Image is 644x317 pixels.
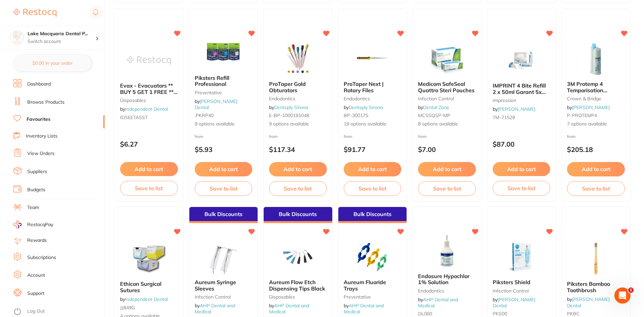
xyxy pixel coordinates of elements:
img: Evax - Evacuators ** BUY 5 GET 1 FREE ** - Assorted [127,44,171,77]
small: Infection Control [418,96,476,101]
span: by [418,297,458,309]
a: Rewards [27,237,47,244]
b: Endosure Hypochlor 1% Solution [418,273,476,285]
p: $91.77 [344,146,402,153]
p: $5.93 [195,146,253,153]
span: by [493,297,535,309]
a: [PERSON_NAME] Dental [567,296,610,308]
button: Add to cart [418,162,476,176]
small: crown & bridge [567,96,625,101]
a: Budgets [27,187,45,193]
button: Save to list [120,181,178,196]
small: preventative [344,294,402,300]
img: Aureum Fluoride Trays [350,240,394,274]
a: AHP Dental and Medical [195,303,235,315]
div: Bulk Discounts [189,207,258,223]
b: ProTaper Gold Obturators [269,81,327,93]
b: Piksters Shield [493,279,551,285]
p: $87.00 [493,140,551,148]
img: ProTaper Gold Obturators [276,42,320,75]
img: Aureum Syringe Sleeves [201,240,245,274]
span: by [195,98,237,110]
span: 9 options available [269,121,327,127]
span: RestocqPay [27,221,53,228]
a: Subscriptions [27,254,56,261]
span: 19 options available [344,121,402,127]
button: $0.00 in your order [13,55,91,71]
iframe: Intercom live chat [614,287,631,304]
span: IMPRINT 4 Bite Refill 2 x 50ml Garant 5x Mix Tips 5x IO Tips [493,82,546,101]
b: Piksters Bamboo Toothbrush [567,281,625,293]
small: disposables [269,294,327,300]
small: disposables [120,98,178,103]
span: by [269,303,309,315]
button: Save to list [269,181,327,196]
button: Save to list [493,181,551,196]
button: Save to list [567,181,625,196]
a: Account [27,272,45,279]
span: DL060 [418,311,432,317]
span: BP-300175 [344,112,368,118]
span: MCSSQSP-MP [418,112,450,118]
small: preventative [195,90,253,95]
button: Add to cart [493,162,551,176]
span: by [493,106,535,112]
span: ProTaper Gold Obturators [269,81,306,93]
img: Ethicon Surgical Sutures [127,242,171,275]
button: Save to list [195,181,253,196]
span: 7 options available [567,121,625,127]
span: by [567,296,610,308]
p: $205.18 [567,146,625,153]
span: Piksters Bamboo Toothbrush [567,280,610,293]
div: Bulk Discounts [338,207,407,223]
a: View Orders [27,150,54,157]
a: Favourites [27,116,50,123]
span: Medicom SafeSeal Quattro Steri Pouches [418,81,475,93]
img: RestocqPay [13,221,22,228]
a: Inventory Lists [26,133,58,140]
b: Evax - Evacuators ** BUY 5 GET 1 FREE ** - Assorted [120,83,178,95]
a: [PERSON_NAME] Dental [195,98,237,110]
span: by [269,104,308,110]
span: from [269,134,278,139]
span: from [567,134,576,139]
span: .PKRP40 [195,112,214,118]
small: impression [493,98,551,103]
span: E-BP-1000191048 [269,112,309,118]
h4: Lake Macquarie Dental Practice [28,31,96,37]
span: Aureum Syringe Sleeves [195,279,236,292]
button: Add to cart [567,162,625,176]
button: Add to cart [195,162,253,176]
p: $117.34 [269,146,327,153]
a: AHP Dental and Medical [344,303,384,315]
span: PKBC [567,311,580,317]
img: Medicom SafeSeal Quattro Steri Pouches [425,42,469,75]
a: Restocq Logo [13,5,56,20]
span: by [344,104,383,110]
a: Dentsply Sirona [349,104,383,110]
span: by [120,106,168,112]
span: from [195,134,203,139]
a: RestocqPay [13,221,53,228]
span: Endosure Hypochlor 1% Solution [418,273,469,285]
img: ProTaper Next | Rotary Files [350,42,394,75]
a: Log Out [27,308,45,315]
span: 8 options available [418,121,476,127]
span: by [344,303,384,315]
p: $6.27 [120,140,178,148]
small: endodontics [344,96,402,101]
button: Add to cart [120,162,178,176]
a: [PERSON_NAME] [572,104,610,110]
span: Ethicon Surgical Sutures [120,280,161,293]
a: [PERSON_NAME] Dental [493,297,535,309]
a: AHP Dental and Medical [269,303,309,315]
a: Dentsply Sirona [274,104,308,110]
b: ProTaper Next | Rotary Files [344,81,402,93]
span: by [195,303,235,315]
span: by [418,104,449,110]
b: Medicom SafeSeal Quattro Steri Pouches [418,81,476,93]
img: Piksters Refill Professional [201,36,245,69]
span: ProTaper Next | Rotary Files [344,81,384,93]
b: Aureum Flow Etch Dispensing Tips Black [269,279,327,292]
span: IDSEETASST [120,114,148,120]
